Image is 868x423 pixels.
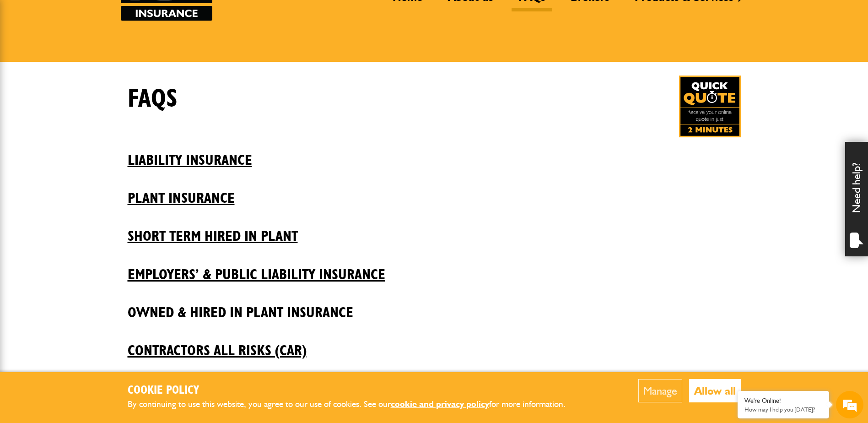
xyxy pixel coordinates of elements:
a: cookie and privacy policy [391,399,489,409]
a: Contractors All Risks (CAR) [128,328,741,359]
a: Motor Fleet and Commercial Vehicle Insurance [128,367,741,398]
a: Liability insurance [128,138,741,169]
button: Allow all [689,379,741,402]
button: Manage [638,379,682,402]
h2: Cookie Policy [128,384,581,398]
a: Short Term Hired In Plant [128,214,741,245]
a: Get your insurance quote in just 2-minutes [679,76,741,137]
a: Plant insurance [128,176,741,207]
p: How may I help you today? [744,406,822,413]
h1: FAQs [128,84,178,114]
a: Owned & Hired In Plant Insurance [128,290,741,321]
div: We're Online! [744,397,822,405]
img: Quick Quote [679,76,741,137]
div: Need help? [845,142,868,256]
p: By continuing to use this website, you agree to our use of cookies. See our for more information. [128,397,581,412]
a: Employers’ & Public Liability Insurance [128,252,741,283]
